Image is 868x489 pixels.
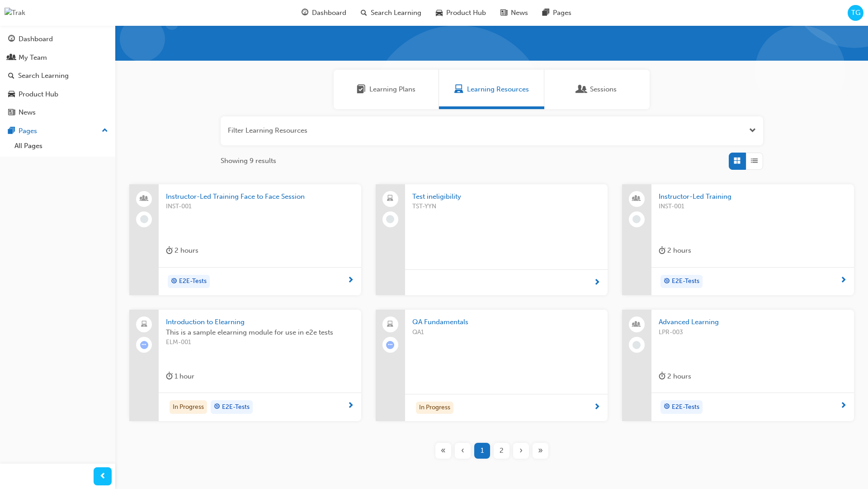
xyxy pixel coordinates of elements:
span: E2E-Tests [672,402,699,412]
span: Product Hub [446,8,486,18]
span: INST-001 [166,201,354,212]
span: pages-icon [542,7,549,19]
span: prev-icon [99,471,106,482]
a: news-iconNews [493,4,535,22]
span: people-icon [8,54,15,62]
a: guage-iconDashboard [294,4,354,22]
span: Learning Resources [467,84,529,95]
a: Advanced LearningLPR-003duration-icon 2 hourstarget-iconE2E-Tests [622,310,854,421]
span: E2E-Tests [179,276,207,287]
span: ELM-001 [166,337,354,348]
span: target-icon [171,276,177,288]
button: Open the filter [749,125,756,136]
a: Dashboard [4,31,112,48]
span: Instructor-Led Training [659,192,847,202]
span: duration-icon [166,371,173,382]
span: QA1 [412,327,600,338]
span: Dashboard [312,8,346,18]
span: Learning Plans [357,84,366,95]
button: Pages [4,123,112,139]
span: 2 [500,446,504,456]
span: Sessions [577,84,586,95]
span: Test ineligibility [412,192,600,202]
span: E2E-Tests [222,402,250,412]
div: 2 hours [659,245,691,256]
a: Learning ResourcesLearning Resources [439,70,544,109]
button: Page 1 [472,443,492,459]
a: Learning PlansLearning Plans [334,70,439,109]
span: pages-icon [8,127,15,135]
span: news-icon [500,7,507,19]
span: Search Learning [371,8,421,18]
span: Instructor-Led Training Face to Face Session [166,192,354,202]
a: Search Learning [4,67,112,84]
span: Learning Resources [454,84,463,95]
div: 1 hour [166,371,194,382]
a: car-iconProduct Hub [429,4,493,22]
span: target-icon [214,401,220,413]
button: Previous page [453,443,472,459]
span: News [511,8,528,18]
span: next-icon [347,277,354,285]
span: learningRecordVerb_NONE-icon [386,215,394,223]
span: Showing 9 results [221,156,276,166]
span: learningRecordVerb_NONE-icon [140,215,148,223]
a: All Pages [11,139,112,153]
a: QA FundamentalsQA1In Progress [376,310,608,421]
span: duration-icon [659,371,665,382]
span: Advanced Learning [659,317,847,327]
div: In Progress [416,402,453,414]
a: Instructor-Led TrainingINST-001duration-icon 2 hourstarget-iconE2E-Tests [622,184,854,296]
span: LPR-003 [659,327,847,338]
a: News [4,104,112,121]
button: TG [848,5,863,21]
div: 2 hours [166,245,198,256]
span: target-icon [664,276,670,288]
span: car-icon [436,7,443,19]
span: search-icon [361,7,367,19]
span: E2E-Tests [672,276,699,287]
button: DashboardMy TeamSearch LearningProduct HubNews [4,29,112,123]
a: My Team [4,49,112,66]
span: learningRecordVerb_ATTEMPT-icon [140,341,148,349]
img: Trak [5,8,25,18]
div: Product Hub [19,89,58,100]
button: Last page [531,443,550,459]
span: TST-YYN [412,201,600,212]
span: Grid [734,156,741,166]
span: news-icon [8,109,15,117]
span: duration-icon [166,245,173,256]
span: target-icon [664,401,670,413]
span: ‹ [461,446,464,456]
span: QA Fundamentals [412,317,600,327]
span: « [441,446,446,456]
span: laptop-icon [141,319,147,331]
span: people-icon [633,319,640,331]
span: › [519,446,523,456]
a: Instructor-Led Training Face to Face SessionINST-001duration-icon 2 hourstarget-iconE2E-Tests [129,184,361,296]
span: next-icon [840,402,847,410]
span: up-icon [102,125,108,137]
span: 1 [481,446,484,456]
div: My Team [19,53,47,63]
span: » [538,446,543,456]
div: News [19,107,36,118]
a: Product Hub [4,86,112,103]
span: INST-001 [659,201,847,212]
span: learningRecordVerb_NONE-icon [632,341,641,349]
span: next-icon [840,277,847,285]
span: laptop-icon [387,319,393,331]
span: This is a sample elearning module for use in e2e tests [166,327,354,338]
a: pages-iconPages [535,4,579,22]
span: next-icon [347,402,354,410]
span: laptop-icon [387,193,393,205]
span: people-icon [633,193,640,205]
div: 2 hours [659,371,691,382]
div: Dashboard [19,34,53,44]
span: Introduction to Elearning [166,317,354,327]
button: First page [434,443,453,459]
span: people-icon [141,193,147,205]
